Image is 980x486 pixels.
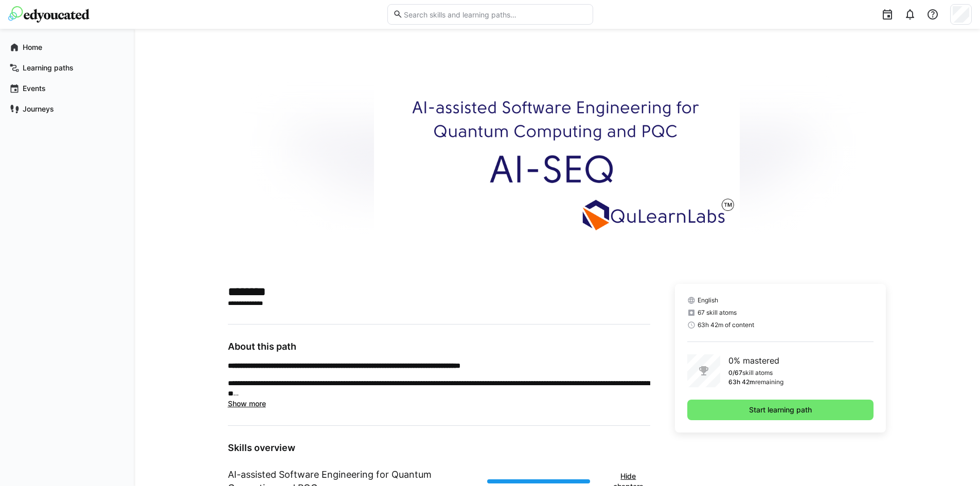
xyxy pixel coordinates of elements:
[728,378,755,386] p: 63h 42m
[742,369,773,377] p: skill atoms
[698,309,737,317] span: 67 skill atoms
[728,354,783,367] p: 0% mastered
[403,10,587,19] input: Search skills and learning paths…
[687,400,874,420] button: Start learning path
[228,399,266,408] span: Show more
[228,341,650,352] h3: About this path
[755,378,783,386] p: remaining
[747,405,813,415] span: Start learning path
[698,321,754,329] span: 63h 42m of content
[728,369,742,377] p: 0/67
[228,442,650,454] h3: Skills overview
[698,296,718,304] span: English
